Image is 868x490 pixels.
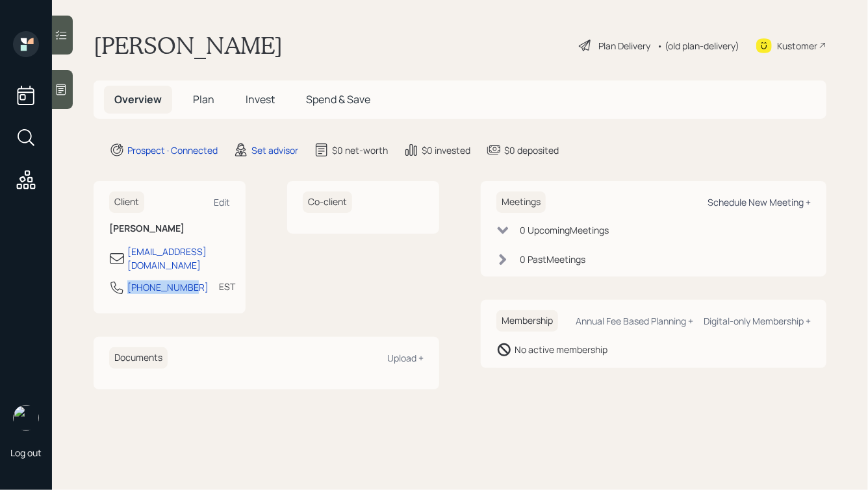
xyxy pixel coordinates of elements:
h6: Documents [109,347,168,369]
div: Log out [10,447,42,459]
div: EST [219,280,235,293]
div: 0 Upcoming Meeting s [520,223,609,237]
div: No active membership [515,343,607,356]
div: Upload + [387,352,424,364]
img: hunter_neumayer.jpg [13,405,39,431]
div: $0 net-worth [332,143,388,157]
div: $0 invested [422,143,470,157]
h6: Membership [496,310,558,332]
span: Invest [246,92,275,106]
div: [EMAIL_ADDRESS][DOMAIN_NAME] [127,245,230,272]
div: 0 Past Meeting s [520,252,585,266]
div: Set advisor [251,143,298,157]
div: • (old plan-delivery) [657,39,739,53]
div: Digital-only Membership + [704,315,811,327]
div: $0 deposited [504,143,559,157]
h6: [PERSON_NAME] [109,223,230,234]
div: Kustomer [777,39,817,53]
div: Edit [214,196,230,208]
div: Schedule New Meeting + [708,196,811,208]
span: Spend & Save [306,92,370,106]
span: Plan [193,92,214,106]
h6: Meetings [496,191,546,213]
div: [PHONE_NUMBER] [127,280,209,294]
h6: Client [109,191,144,213]
span: Overview [114,92,162,106]
div: Plan Delivery [598,39,650,53]
div: Prospect · Connected [127,143,218,157]
h6: Co-client [303,191,352,213]
h1: [PERSON_NAME] [94,31,283,60]
div: Annual Fee Based Planning + [576,315,693,327]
